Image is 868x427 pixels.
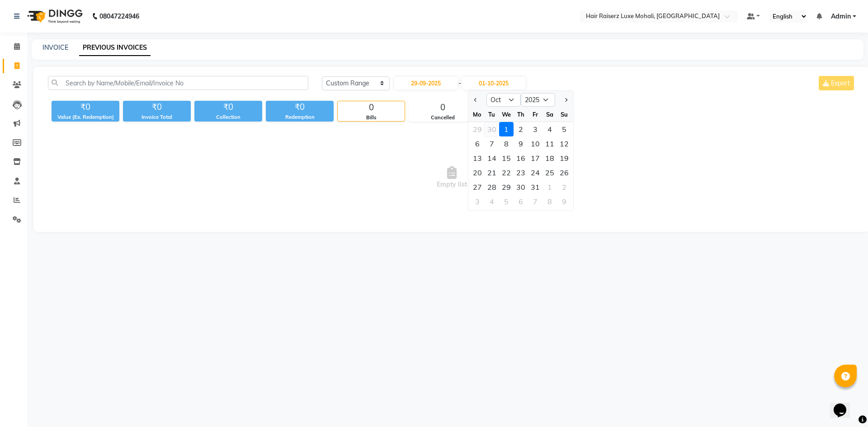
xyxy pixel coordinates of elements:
[542,107,557,122] div: Sa
[470,107,485,122] div: Mo
[485,180,499,194] div: Tuesday, October 28, 2025
[542,180,557,194] div: 1
[123,101,191,113] div: ₹0
[48,132,856,223] span: Empty list
[485,136,499,151] div: 7
[528,194,542,209] div: Friday, November 7, 2025
[542,165,557,180] div: 25
[485,151,499,165] div: 14
[485,165,499,180] div: Tuesday, October 21, 2025
[462,77,525,89] input: End Date
[528,151,542,165] div: 17
[561,93,569,107] button: Next month
[485,122,499,136] div: Tuesday, September 30, 2025
[514,151,528,165] div: Thursday, October 16, 2025
[542,122,557,136] div: 4
[499,136,514,151] div: 8
[409,114,476,122] div: Cancelled
[514,165,528,180] div: Thursday, October 23, 2025
[470,136,485,151] div: 6
[514,194,528,209] div: 6
[557,136,571,151] div: Sunday, October 12, 2025
[499,136,514,151] div: Wednesday, October 8, 2025
[542,151,557,165] div: Saturday, October 18, 2025
[52,101,119,113] div: ₹0
[485,151,499,165] div: Tuesday, October 14, 2025
[542,151,557,165] div: 18
[528,180,542,194] div: Friday, October 31, 2025
[528,122,542,136] div: 3
[470,122,485,136] div: Monday, September 29, 2025
[557,165,571,180] div: Sunday, October 26, 2025
[528,107,542,122] div: Fr
[194,101,262,113] div: ₹0
[52,113,119,121] div: Value (Ex. Redemption)
[528,165,542,180] div: 24
[557,180,571,194] div: 2
[470,180,485,194] div: Monday, October 27, 2025
[499,165,514,180] div: 22
[528,136,542,151] div: Friday, October 10, 2025
[194,113,262,121] div: Collection
[542,194,557,209] div: 8
[499,180,514,194] div: 29
[542,122,557,136] div: Saturday, October 4, 2025
[499,151,514,165] div: Wednesday, October 15, 2025
[499,194,514,209] div: Wednesday, November 5, 2025
[470,122,485,136] div: 29
[394,77,458,89] input: Start Date
[557,122,571,136] div: 5
[557,136,571,151] div: 12
[485,194,499,209] div: 4
[831,12,851,21] span: Admin
[557,107,571,122] div: Su
[458,79,461,88] span: -
[470,165,485,180] div: 20
[48,76,308,90] input: Search by Name/Mobile/Email/Invoice No
[485,180,499,194] div: 28
[486,93,521,107] select: Select month
[499,180,514,194] div: Wednesday, October 29, 2025
[338,114,405,122] div: Bills
[514,136,528,151] div: Thursday, October 9, 2025
[42,43,68,52] a: INVOICE
[499,122,514,136] div: Wednesday, October 1, 2025
[472,93,480,107] button: Previous month
[528,180,542,194] div: 31
[514,107,528,122] div: Th
[514,122,528,136] div: 2
[557,122,571,136] div: Sunday, October 5, 2025
[557,151,571,165] div: Sunday, October 19, 2025
[528,151,542,165] div: Friday, October 17, 2025
[542,180,557,194] div: Saturday, November 1, 2025
[514,165,528,180] div: 23
[557,194,571,209] div: Sunday, November 9, 2025
[528,165,542,180] div: Friday, October 24, 2025
[470,194,485,209] div: Monday, November 3, 2025
[521,93,555,107] select: Select year
[542,165,557,180] div: Saturday, October 25, 2025
[470,180,485,194] div: 27
[470,194,485,209] div: 3
[514,194,528,209] div: Thursday, November 6, 2025
[470,165,485,180] div: Monday, October 20, 2025
[266,113,334,121] div: Redemption
[499,151,514,165] div: 15
[499,122,514,136] div: 1
[123,113,191,121] div: Invoice Total
[514,180,528,194] div: 30
[470,136,485,151] div: Monday, October 6, 2025
[485,107,499,122] div: Tu
[557,194,571,209] div: 9
[23,4,85,29] img: logo
[542,194,557,209] div: Saturday, November 8, 2025
[409,101,476,114] div: 0
[528,194,542,209] div: 7
[499,194,514,209] div: 5
[528,136,542,151] div: 10
[528,122,542,136] div: Friday, October 3, 2025
[485,165,499,180] div: 21
[542,136,557,151] div: Saturday, October 11, 2025
[557,151,571,165] div: 19
[266,101,334,113] div: ₹0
